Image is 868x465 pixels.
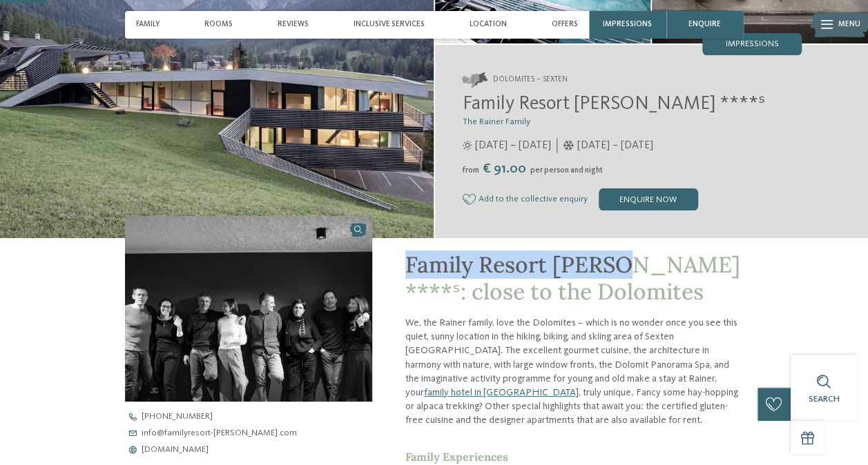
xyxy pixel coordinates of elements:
[142,413,213,422] span: [PHONE_NUMBER]
[142,429,297,438] span: info@ familyresort-[PERSON_NAME]. com
[563,141,575,150] i: Opening times in winter
[125,429,392,438] a: info@familyresort-[PERSON_NAME].com
[463,166,479,175] span: from
[463,141,472,150] i: Opening times in summer
[125,446,392,455] a: [DOMAIN_NAME]
[475,138,551,153] span: [DATE] – [DATE]
[424,388,579,397] a: family hotel in [GEOGRAPHIC_DATA]
[479,195,588,204] span: Add to the collective enquiry
[278,20,309,29] span: Reviews
[354,20,425,29] span: Inclusive services
[463,95,765,114] span: Family Resort [PERSON_NAME] ****ˢ
[603,20,652,29] span: Impressions
[551,20,577,29] span: Offers
[125,413,392,422] a: [PHONE_NUMBER]
[809,395,840,404] span: Search
[405,250,740,305] span: Family Resort [PERSON_NAME] ****ˢ: close to the Dolomites
[136,20,160,29] span: Family
[530,166,603,175] span: per person and night
[481,162,529,176] span: € 91.00
[204,20,233,29] span: Rooms
[599,188,698,210] div: enquire now
[493,75,568,86] span: Dolomites – Sexten
[463,117,530,126] span: The Rainer Family
[577,138,653,153] span: [DATE] – [DATE]
[470,20,507,29] span: Location
[405,316,744,427] p: We, the Rainer family, love the Dolomites – which is no wonder once you see this quiet, sunny loc...
[405,450,508,464] span: Family Experiences
[125,216,372,402] img: Our family hotel in Sexten, your holiday home in the Dolomiten
[688,20,721,29] span: enquire
[142,446,209,455] span: [DOMAIN_NAME]
[726,40,779,49] span: Impressions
